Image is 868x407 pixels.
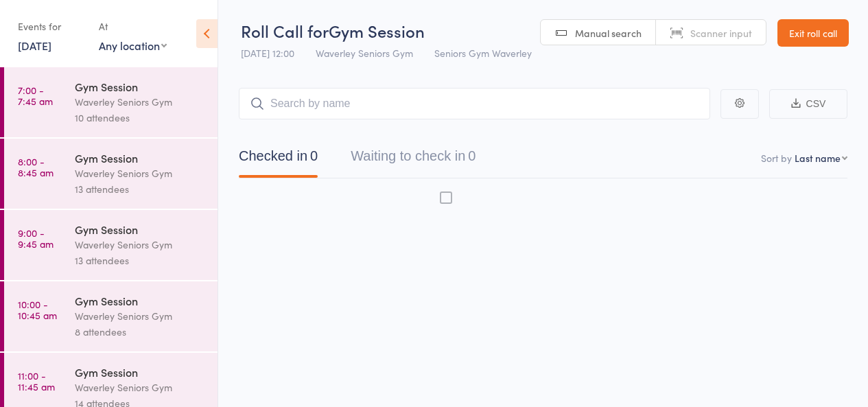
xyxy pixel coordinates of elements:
div: Waverley Seniors Gym [75,380,206,395]
div: Waverley Seniors Gym [75,237,206,253]
span: Scanner input [690,26,752,40]
div: 0 [468,148,476,163]
a: Exit roll call [777,19,849,47]
a: 10:00 -10:45 amGym SessionWaverley Seniors Gym8 attendees [4,281,218,351]
time: 10:00 - 10:45 am [18,299,57,321]
div: Events for [18,15,85,38]
a: 8:00 -8:45 amGym SessionWaverley Seniors Gym13 attendees [4,139,218,209]
div: Gym Session [75,150,206,165]
time: 8:00 - 8:45 am [18,156,54,178]
div: Any location [99,38,167,53]
time: 7:00 - 7:45 am [18,84,53,106]
div: 13 attendees [75,181,206,197]
span: Waverley Seniors Gym [316,46,413,60]
label: Sort by [761,151,792,165]
div: Gym Session [75,222,206,237]
div: Gym Session [75,364,206,380]
div: Waverley Seniors Gym [75,165,206,181]
time: 9:00 - 9:45 am [18,227,54,249]
div: 13 attendees [75,253,206,268]
div: Gym Session [75,293,206,308]
div: Last name [795,151,841,165]
span: Roll Call for [241,19,329,42]
button: CSV [769,89,847,119]
div: 10 attendees [75,110,206,126]
button: Waiting to check in0 [351,141,476,178]
button: Checked in0 [239,141,318,178]
div: 0 [310,148,318,163]
div: At [99,15,167,38]
span: Seniors Gym Waverley [434,46,532,60]
div: Waverley Seniors Gym [75,308,206,324]
div: 8 attendees [75,324,206,340]
span: Gym Session [329,19,425,42]
input: Search by name [239,88,710,119]
time: 11:00 - 11:45 am [18,370,55,392]
span: Manual search [575,26,642,40]
a: [DATE] [18,38,51,53]
div: Gym Session [75,79,206,94]
div: Waverley Seniors Gym [75,94,206,110]
span: [DATE] 12:00 [241,46,294,60]
a: 9:00 -9:45 amGym SessionWaverley Seniors Gym13 attendees [4,210,218,280]
a: 7:00 -7:45 amGym SessionWaverley Seniors Gym10 attendees [4,67,218,137]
